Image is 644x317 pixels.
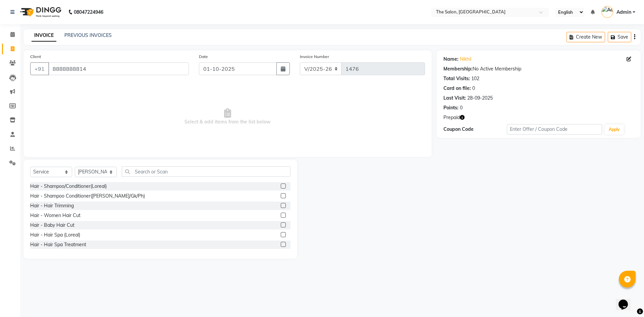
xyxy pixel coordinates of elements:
input: Search by Name/Mobile/Email/Code [48,62,189,75]
a: PREVIOUS INVOICES [64,32,112,38]
button: Create New [567,32,605,42]
div: Hair - Shampoo/Conditioner(Loreal) [30,183,107,190]
div: 102 [471,75,479,82]
div: Card on file: [443,85,471,92]
img: logo [17,3,63,21]
div: Hair - Women Hair Cut [30,212,80,219]
span: Admin [616,9,631,16]
div: Last Visit: [443,95,466,102]
button: +91 [30,62,49,75]
div: Name: [443,56,459,63]
div: 0 [472,85,475,92]
a: INVOICE [32,30,56,42]
iframe: chat widget [616,290,637,310]
span: Prepaid [443,114,460,121]
b: 08047224946 [74,3,103,21]
label: Client [30,54,41,60]
span: Select & add items from the list below [30,83,425,150]
button: Apply [605,124,624,135]
input: Enter Offer / Coupon Code [507,124,602,135]
div: Hair - Baby Hair Cut [30,222,74,229]
div: Hair - Hair Trimming [30,202,74,209]
div: 28-09-2025 [467,95,493,102]
div: Coupon Code [443,126,507,133]
label: Date [199,54,208,60]
div: Hair - Hair Spa (Loreal) [30,231,80,239]
img: Admin [601,6,613,18]
div: Hair - Shampoo Conditioner([PERSON_NAME]/Gk/Ph) [30,193,145,200]
div: Points: [443,104,459,111]
div: Total Visits: [443,75,470,82]
div: 0 [460,104,463,111]
label: Invoice Number [300,54,329,60]
div: Hair - Hair Spa Treatment [30,241,86,248]
div: No Active Membership [443,65,634,72]
input: Search or Scan [122,166,290,177]
div: Membership: [443,65,473,72]
a: Nikhil [460,56,471,63]
button: Save [608,32,631,42]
